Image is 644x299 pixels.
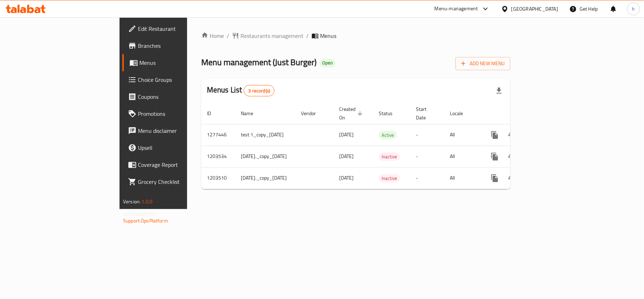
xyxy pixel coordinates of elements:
[379,131,397,139] div: Active
[232,32,303,40] a: Restaurants management
[444,167,481,189] td: All
[138,177,221,186] span: Grocery Checklist
[138,75,221,84] span: Choice Groups
[123,197,140,206] span: Version:
[235,124,295,146] td: test 1_copy_[DATE]
[138,160,221,169] span: Coverage Report
[339,130,354,139] span: [DATE]
[122,88,227,105] a: Coupons
[319,59,336,67] div: Open
[456,57,510,70] button: Add New Menu
[503,126,520,143] button: Change Status
[235,167,295,189] td: [DATE]._copy_[DATE]
[138,143,221,152] span: Upsell
[301,109,325,118] span: Vendor
[122,105,227,122] a: Promotions
[201,32,510,40] nav: breadcrumb
[461,59,505,68] span: Add New Menu
[235,146,295,167] td: [DATE]._copy_[DATE]
[410,167,444,189] td: -
[503,170,520,187] button: Change Status
[379,174,400,182] span: Inactive
[122,71,227,88] a: Choice Groups
[139,58,221,67] span: Menus
[201,54,317,70] span: Menu management ( Just Burger )
[138,126,221,135] span: Menu disclaimer
[450,109,472,118] span: Locale
[306,32,309,40] li: /
[416,105,436,122] span: Start Date
[379,153,400,161] span: Inactive
[138,92,221,101] span: Coupons
[320,32,336,40] span: Menus
[379,174,400,182] div: Inactive
[486,126,503,143] button: more
[379,109,402,118] span: Status
[141,197,152,206] span: 1.0.0
[207,85,274,96] h2: Menus List
[122,20,227,37] a: Edit Restaurant
[122,54,227,71] a: Menus
[201,103,560,189] table: enhanced table
[503,148,520,165] button: Change Status
[339,173,354,182] span: [DATE]
[410,124,444,146] td: -
[122,37,227,54] a: Branches
[227,32,229,40] li: /
[138,109,221,118] span: Promotions
[481,103,560,124] th: Actions
[122,122,227,139] a: Menu disclaimer
[486,148,503,165] button: more
[138,24,221,33] span: Edit Restaurant
[123,216,168,225] a: Support.OpsPlatform
[138,41,221,50] span: Branches
[379,131,397,139] span: Active
[632,5,635,13] span: h
[122,156,227,173] a: Coverage Report
[435,5,478,13] div: Menu-management
[486,170,503,187] button: more
[444,124,481,146] td: All
[123,209,156,218] span: Get support on:
[244,85,274,96] div: Total records count
[339,105,365,122] span: Created On
[240,32,303,40] span: Restaurants management
[241,109,262,118] span: Name
[511,5,558,13] div: [GEOGRAPHIC_DATA]
[410,146,444,167] td: -
[207,109,220,118] span: ID
[339,152,354,161] span: [DATE]
[122,173,227,190] a: Grocery Checklist
[244,88,274,94] span: 3 record(s)
[444,146,481,167] td: All
[122,139,227,156] a: Upsell
[319,60,336,66] span: Open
